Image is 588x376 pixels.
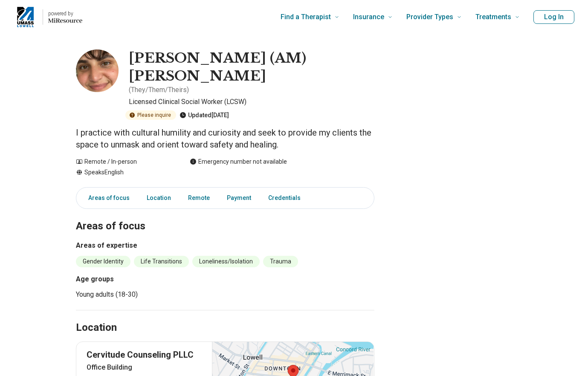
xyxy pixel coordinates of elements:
a: Location [142,189,176,207]
a: Home page [14,3,82,31]
h1: [PERSON_NAME] (AM) [PERSON_NAME] [129,49,374,85]
li: Life Transitions [134,256,189,267]
li: Young adults (18-30) [76,289,222,300]
span: Insurance [353,11,384,23]
a: Payment [222,189,256,207]
h3: Areas of expertise [76,240,374,251]
li: Loneliness/Isolation [192,256,260,267]
a: Credentials [263,189,311,207]
div: Updated [DATE] [180,110,229,120]
h2: Location [76,321,117,335]
li: Gender Identity [76,256,130,267]
div: Remote / In-person [76,157,173,166]
p: ( They/Them/Theirs ) [129,85,189,95]
span: Provider Types [406,11,453,23]
button: Log In [533,10,574,24]
p: powered by [48,10,82,17]
h2: Areas of focus [76,199,374,234]
div: Please inquire [125,110,176,120]
a: Areas of focus [78,189,135,207]
img: Anna Rausa, Licensed Clinical Social Worker (LCSW) [76,49,119,92]
p: Cervitude Counseling PLLC [87,349,202,361]
span: Treatments [475,11,511,23]
a: Remote [183,189,215,207]
li: Trauma [263,256,298,267]
div: Speaks English [76,168,173,177]
p: Office Building [87,362,202,373]
span: Find a Therapist [281,11,331,23]
h3: Age groups [76,274,222,284]
div: Emergency number not available [190,157,287,166]
p: Licensed Clinical Social Worker (LCSW) [129,97,374,107]
p: I practice with cultural humility and curiosity and seek to provide my clients the space to unmas... [76,127,374,150]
